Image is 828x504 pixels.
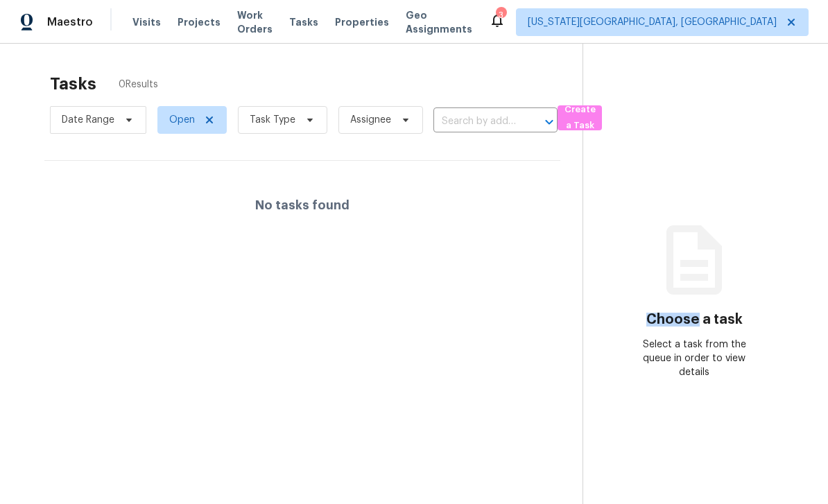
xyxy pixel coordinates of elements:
[433,111,519,132] input: Search by address
[119,78,158,92] span: 0 Results
[406,8,472,36] span: Geo Assignments
[47,15,93,29] span: Maestro
[335,15,389,29] span: Properties
[289,17,318,27] span: Tasks
[558,105,602,130] button: Create a Task
[237,8,273,36] span: Work Orders
[528,15,777,29] span: [US_STATE][GEOGRAPHIC_DATA], [GEOGRAPHIC_DATA]
[178,15,221,29] span: Projects
[250,113,295,127] span: Task Type
[350,113,391,127] span: Assignee
[50,77,96,91] h2: Tasks
[62,113,114,127] span: Date Range
[564,102,595,134] span: Create a Task
[255,198,350,212] h4: No tasks found
[169,113,195,127] span: Open
[646,313,743,327] h3: Choose a task
[496,8,506,22] div: 3
[639,338,750,379] div: Select a task from the queue in order to view details
[132,15,161,29] span: Visits
[540,112,559,132] button: Open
